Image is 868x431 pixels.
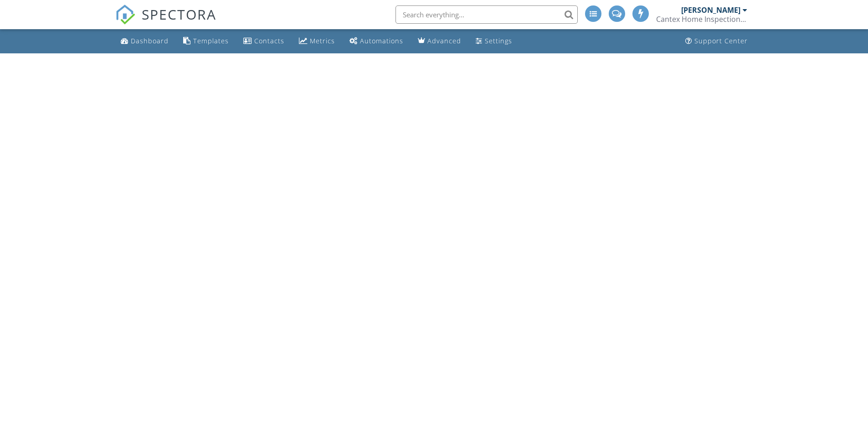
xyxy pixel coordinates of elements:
[240,33,288,50] a: Contacts
[180,33,232,50] a: Templates
[131,36,169,45] div: Dashboard
[681,5,740,15] div: [PERSON_NAME]
[694,36,748,45] div: Support Center
[346,33,407,50] a: Automations (Basic)
[295,33,339,50] a: Metrics
[310,36,335,45] div: Metrics
[414,33,465,50] a: Advanced
[427,36,461,45] div: Advanced
[472,33,516,50] a: Settings
[656,15,747,24] div: Cantex Home Inspections LLC
[115,5,135,25] img: The Best Home Inspection Software - Spectora
[142,5,216,24] span: SPECTORA
[117,33,172,50] a: Dashboard
[682,33,751,50] a: Support Center
[395,5,578,24] input: Search everything...
[193,36,229,45] div: Templates
[360,36,403,45] div: Automations
[485,36,512,45] div: Settings
[254,36,284,45] div: Contacts
[115,12,216,31] a: SPECTORA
